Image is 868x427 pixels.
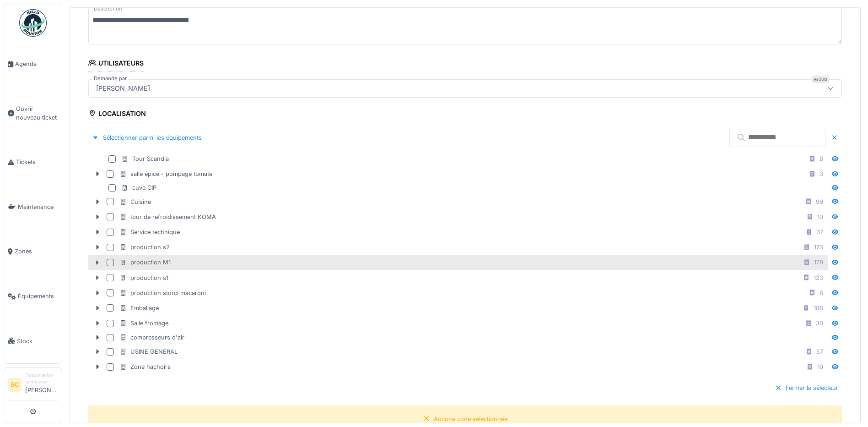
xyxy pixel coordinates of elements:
[92,83,154,93] div: [PERSON_NAME]
[814,274,823,282] div: 123
[119,362,171,371] div: Zone hachoirs
[4,318,62,363] a: Stock
[88,56,144,72] div: Utilisateurs
[119,243,170,252] div: production s2
[814,304,823,312] div: 188
[817,213,823,221] div: 10
[17,337,58,345] span: Stock
[119,197,151,206] div: Cuisine
[119,304,159,312] div: Emballage
[15,247,58,256] span: Zones
[8,378,22,392] li: BC
[814,258,823,267] div: 179
[771,382,842,394] div: Fermer le sélecteur
[121,154,169,163] div: Tour Scandia
[119,347,178,356] div: USINE GENERAL
[119,258,171,267] div: production M1
[88,131,205,144] div: Sélectionner parmi les équipements
[119,333,184,342] div: compresseurs d'air
[18,203,58,211] span: Maintenance
[119,170,212,178] div: salle épice - pompage tomate
[92,75,129,82] label: Demandé par
[434,415,507,423] div: Aucune zone sélectionnée
[25,372,58,398] li: [PERSON_NAME]
[92,3,124,15] label: Description
[119,319,168,328] div: Salle fromage
[19,9,47,37] img: Badge_color-CXgf-gQk.svg
[812,76,829,83] div: Requis
[119,228,180,236] div: Service technique
[119,213,216,221] div: tour de refroidissement KOMA
[121,183,156,192] div: cuve CIP
[4,42,62,87] a: Agenda
[816,319,823,328] div: 30
[16,104,58,122] span: Ouvrir nouveau ticket
[119,289,206,297] div: production storci macaroni
[88,107,146,122] div: Localisation
[4,274,62,319] a: Équipements
[4,140,62,185] a: Tickets
[816,197,823,206] div: 96
[814,243,823,252] div: 173
[819,170,823,178] div: 3
[8,372,58,400] a: BC Responsable technicien[PERSON_NAME]
[18,292,58,301] span: Équipements
[4,185,62,230] a: Maintenance
[4,229,62,274] a: Zones
[817,362,823,371] div: 10
[816,228,823,236] div: 37
[16,158,58,166] span: Tickets
[15,60,58,68] span: Agenda
[816,347,823,356] div: 57
[4,87,62,140] a: Ouvrir nouveau ticket
[25,372,58,386] div: Responsable technicien
[819,154,823,163] div: 8
[119,274,168,282] div: production s1
[819,289,823,297] div: 8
